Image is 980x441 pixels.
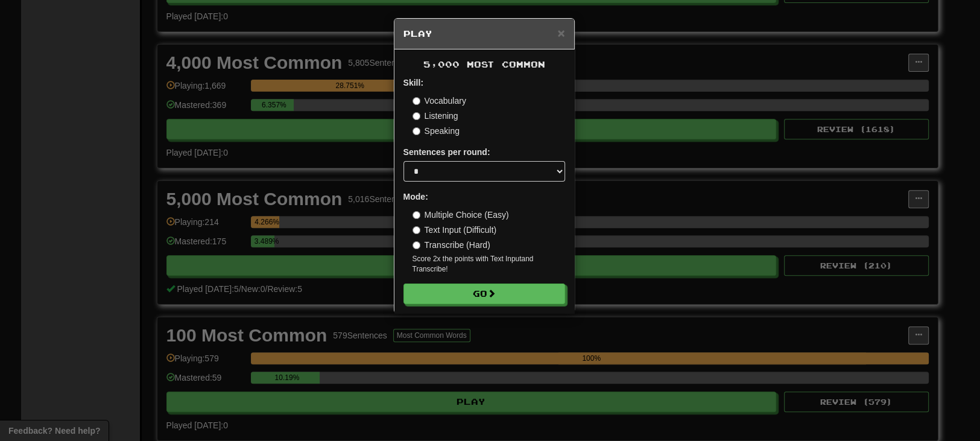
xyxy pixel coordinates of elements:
label: Listening [413,110,458,122]
button: Close [557,27,564,39]
span: × [557,26,564,40]
label: Speaking [413,125,460,137]
strong: Mode: [403,192,428,201]
input: Speaking [413,127,420,135]
input: Listening [413,112,420,120]
label: Transcribe (Hard) [413,239,490,251]
label: Sentences per round: [403,146,490,158]
input: Vocabulary [413,97,420,105]
input: Transcribe (Hard) [413,241,420,249]
label: Text Input (Difficult) [413,224,497,236]
span: 5,000 Most Common [423,59,545,69]
button: Go [403,284,565,304]
input: Text Input (Difficult) [413,226,420,234]
h5: Play [403,28,565,40]
label: Vocabulary [413,95,466,107]
input: Multiple Choice (Easy) [413,211,420,219]
strong: Skill: [403,78,423,87]
small: Score 2x the points with Text Input and Transcribe ! [413,254,565,274]
label: Multiple Choice (Easy) [413,209,509,221]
